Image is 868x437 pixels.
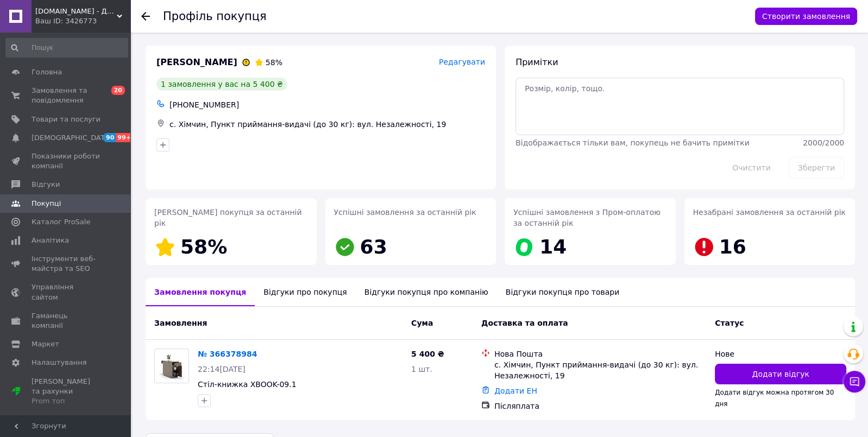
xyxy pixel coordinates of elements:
span: Додати відгук [752,369,809,379]
span: 58% [266,58,282,67]
span: Показники роботи компанії [32,151,100,171]
button: Чат з покупцем [844,371,865,392]
h1: Профіль покупця [163,10,267,23]
span: Примітки [515,57,558,67]
button: Створити замовлення [755,8,857,25]
span: [DEMOGRAPHIC_DATA] [32,133,112,143]
div: Післяплата [494,401,706,411]
span: Успішні замовлення з Пром-оплатою за останній рік [513,208,661,227]
span: 1 шт. [411,365,432,373]
a: Фото товару [154,349,189,383]
span: Покупці [32,199,61,208]
div: [PHONE_NUMBER] [167,97,487,112]
span: Гаманець компанії [32,311,100,331]
span: Відображається тільки вам, покупець не бачить примітки [515,138,750,147]
div: Відгуки покупця про компанію [356,278,497,306]
a: Стіл-книжка XBOOK-09.1 [198,380,297,389]
div: Відгуки про покупця [255,278,355,306]
div: Нова Пошта [494,349,706,359]
div: Prom топ [32,396,100,406]
div: 1 замовлення у вас на 5 400 ₴ [156,78,287,91]
div: Ваш ID: 3426773 [35,16,130,26]
span: 16 [719,236,746,258]
span: 58% [180,236,227,258]
span: [PERSON_NAME] покупця за останній рік [154,208,302,227]
img: Фото товару [158,349,186,383]
span: Інструменти веб-майстра та SEO [32,254,100,274]
span: Управління сайтом [32,282,100,302]
div: с. Хімчин, Пункт приймання-видачі (до 30 кг): вул. Незалежності, 19 [167,117,487,132]
span: Успішні замовлення за останній рік [334,208,476,217]
span: Аналітика [32,236,69,245]
span: Товари та послуги [32,115,100,124]
span: Редагувати [439,58,485,66]
div: с. Хімчин, Пункт приймання-видачі (до 30 кг): вул. Незалежності, 19 [494,359,706,381]
div: Повернутися назад [141,11,150,22]
span: Статус [715,319,744,327]
span: Маркет [32,339,59,349]
span: Налаштування [32,358,87,368]
span: Головна [32,67,62,77]
span: Незабрані замовлення за останній рік [693,208,846,217]
span: 90 [103,133,116,142]
a: № 366378984 [198,350,257,358]
span: [PERSON_NAME] та рахунки [32,377,100,407]
span: 99+ [116,133,134,142]
span: Замовлення [154,319,207,327]
button: Додати відгук [715,364,846,384]
span: 63 [360,236,387,258]
span: DOBROMAG.COM.UA - ДОБРОМАГ [35,7,117,16]
span: Замовлення та повідомлення [32,86,100,105]
input: Пошук [5,38,128,58]
span: 5 400 ₴ [411,350,444,358]
div: Відгуки покупця про товари [497,278,628,306]
span: [PERSON_NAME] [156,56,237,69]
span: 22:14[DATE] [198,365,246,373]
span: 20 [111,86,125,95]
span: 14 [539,236,567,258]
span: Cума [411,319,433,327]
span: Відгуки [32,180,60,189]
span: Каталог ProSale [32,217,90,227]
span: 2000 / 2000 [803,138,844,147]
div: Замовлення покупця [146,278,255,306]
span: Додати відгук можна протягом 30 дня [715,389,834,407]
div: Нове [715,349,846,359]
span: Доставка та оплата [481,319,568,327]
a: Додати ЕН [494,387,537,395]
